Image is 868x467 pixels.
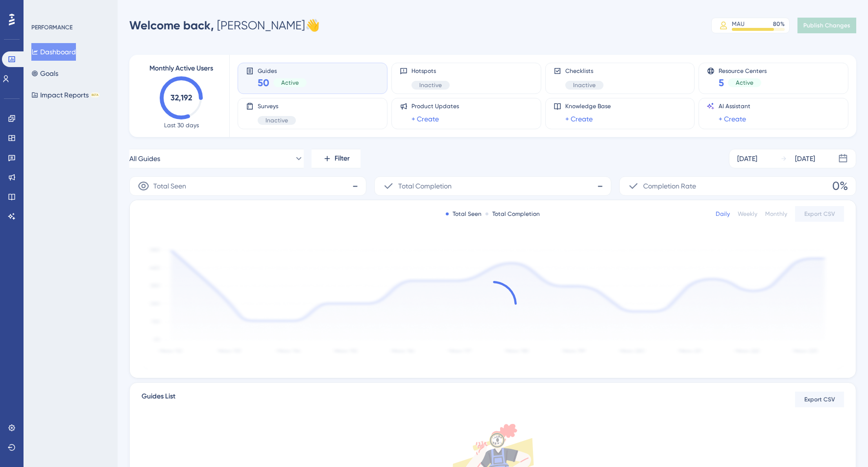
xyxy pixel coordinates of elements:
[643,180,696,192] span: Completion Rate
[719,113,746,125] a: + Create
[258,67,307,74] span: Guides
[797,18,856,33] button: Publish Changes
[411,67,450,75] span: Hotspots
[31,43,76,61] button: Dashboard
[281,79,299,87] span: Active
[795,206,844,222] button: Export CSV
[91,93,99,97] div: BETA
[719,76,724,90] span: 5
[732,20,745,28] div: MAU
[803,22,850,29] span: Publish Changes
[258,102,296,110] span: Surveys
[153,180,186,192] span: Total Seen
[795,153,815,164] div: [DATE]
[129,18,214,32] span: Welcome back,
[485,210,540,218] div: Total Completion
[352,178,358,194] span: -
[265,117,288,124] span: Inactive
[565,102,611,110] span: Knowledge Base
[411,113,439,125] a: + Create
[573,81,596,89] span: Inactive
[170,93,192,102] text: 32,192
[773,20,785,28] div: 80 %
[142,391,175,408] span: Guides List
[129,149,304,168] button: All Guides
[31,86,99,104] button: Impact ReportsBETA
[716,210,730,218] div: Daily
[312,149,361,168] button: Filter
[738,210,757,218] div: Weekly
[398,180,452,192] span: Total Completion
[565,113,593,125] a: + Create
[129,18,320,33] div: [PERSON_NAME] 👋
[719,102,750,110] span: AI Assistant
[795,392,844,407] button: Export CSV
[31,23,72,31] div: PERFORMANCE
[737,153,757,164] div: [DATE]
[804,210,835,218] span: Export CSV
[597,178,603,194] span: -
[335,153,350,164] span: Filter
[411,102,459,110] span: Product Updates
[164,121,199,129] span: Last 30 days
[804,396,835,403] span: Export CSV
[832,178,848,194] span: 0%
[565,67,603,75] span: Checklists
[419,81,442,89] span: Inactive
[149,63,213,74] span: Monthly Active Users
[31,65,58,82] button: Goals
[129,153,160,164] span: All Guides
[765,210,787,218] div: Monthly
[736,79,753,87] span: Active
[719,67,767,74] span: Resource Centers
[258,76,269,90] span: 50
[446,210,482,218] div: Total Seen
